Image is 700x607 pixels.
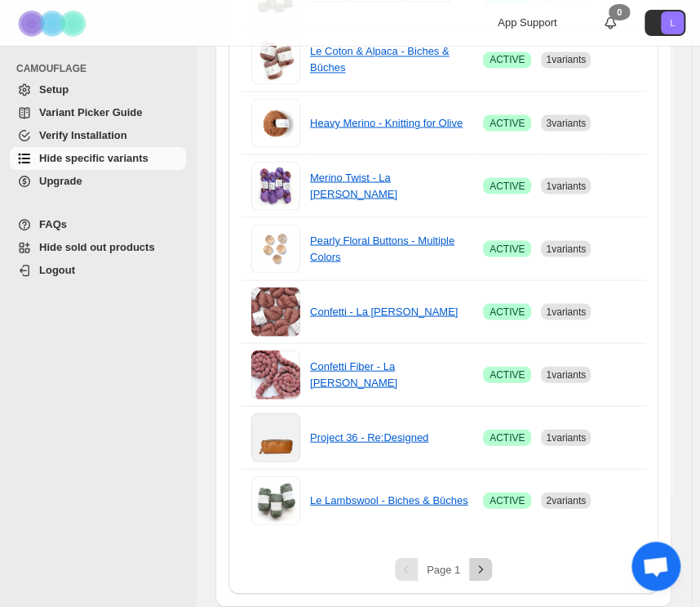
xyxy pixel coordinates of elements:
[310,431,428,444] a: Project 36 - Re:Designed
[251,225,300,274] img: Pearly Floral Buttons - Multiple Colors
[310,360,397,389] a: Confetti Fiber - La [PERSON_NAME]
[490,54,525,67] span: ACTIVE
[39,241,155,253] span: Hide sold out products
[251,350,300,399] img: Confetti Fiber - La Bien Aimée
[310,117,463,129] a: Heavy Merino - Knitting for Olive
[469,558,492,581] button: Next
[490,117,525,130] span: ACTIVE
[490,180,525,193] span: ACTIVE
[546,495,586,507] span: 2 variants
[310,46,450,74] a: Le Coton & Alpaca - Biches & Bûches
[631,542,680,591] a: Open chat
[10,259,186,282] a: Logout
[310,494,468,507] a: Le Lambswool - Biches & Bûches
[546,306,586,318] span: 1 variants
[490,368,525,382] span: ACTIVE
[670,18,675,28] text: L
[645,10,685,36] button: Avatar with initials L
[10,124,186,147] a: Verify Installation
[39,152,148,164] span: Hide specific variants
[39,218,67,230] span: FAQs
[10,147,186,170] a: Hide specific variants
[39,264,75,276] span: Logout
[490,306,525,319] span: ACTIVE
[39,175,82,187] span: Upgrade
[661,11,684,34] span: Avatar with initials L
[10,213,186,236] a: FAQs
[251,99,300,148] img: Heavy Merino - Knitting for Olive
[310,306,458,318] a: Confetti - La [PERSON_NAME]
[546,243,586,255] span: 1 variants
[546,369,586,381] span: 1 variants
[546,432,586,444] span: 1 variants
[251,476,300,525] img: Le Lambswool - Biches & Bûches
[251,413,300,462] img: Project 36 - Re:Designed
[310,172,397,200] a: Merino Twist - La [PERSON_NAME]
[546,118,586,129] span: 3 variants
[602,15,618,31] a: 0
[498,16,556,29] span: App Support
[546,181,586,192] span: 1 variants
[10,170,186,193] a: Upgrade
[490,494,525,507] span: ACTIVE
[546,55,586,66] span: 1 variants
[490,431,525,444] span: ACTIVE
[10,236,186,259] a: Hide sold out products
[10,101,186,124] a: Variant Picker Guide
[609,4,630,20] div: 0
[427,564,460,576] span: Page 1
[490,243,525,256] span: ACTIVE
[10,78,186,101] a: Setup
[39,106,142,118] span: Variant Picker Guide
[251,288,300,337] img: Confetti - La Bien Aimée
[251,162,300,211] img: Merino Twist - La Bien Aimée
[39,129,127,141] span: Verify Installation
[39,83,69,96] span: Setup
[13,1,95,46] img: Camouflage
[310,234,454,263] a: Pearly Floral Buttons - Multiple Colors
[16,62,188,75] span: CAMOUFLAGE
[241,558,645,581] nav: Pagination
